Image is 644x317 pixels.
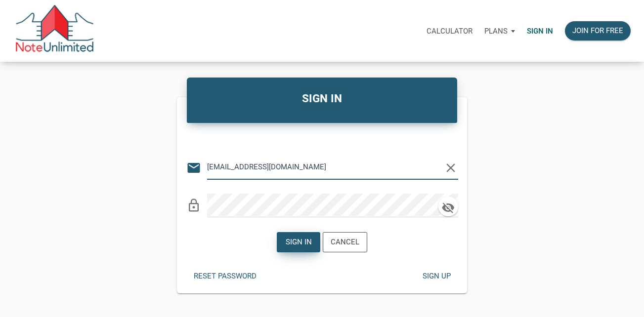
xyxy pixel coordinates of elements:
[478,15,521,46] a: Plans
[572,25,623,37] div: Join for free
[286,237,312,248] div: Sign in
[559,15,637,46] a: Join for free
[186,267,264,286] button: Reset password
[15,5,94,57] img: NoteUnlimited
[207,156,443,178] input: Email
[331,237,359,248] div: Cancel
[194,271,257,282] div: Reset password
[323,232,367,252] button: Cancel
[186,198,201,213] i: lock_outline
[421,15,478,46] a: Calculator
[478,16,521,46] button: Plans
[427,27,472,36] p: Calculator
[277,232,320,252] button: Sign in
[422,271,450,282] div: Sign up
[521,15,559,46] a: Sign in
[194,90,450,107] h4: SIGN IN
[484,27,508,36] p: Plans
[415,267,458,286] button: Sign up
[186,160,201,175] i: email
[443,160,458,175] i: clear
[527,27,553,36] p: Sign in
[565,21,631,40] button: Join for free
